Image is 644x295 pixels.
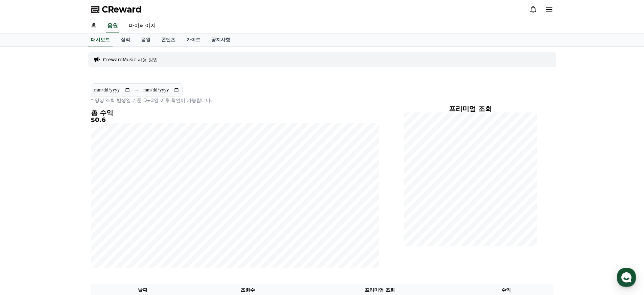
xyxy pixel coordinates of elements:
[91,4,142,15] a: CReward
[181,34,206,46] a: 가이드
[91,97,379,104] p: * 영상 조회 발생일 기준 D+3일 이후 확인이 가능합니다.
[91,109,379,117] h4: 총 수익
[123,19,161,33] a: 마이페이지
[404,105,537,112] h4: 프리미엄 조회
[88,34,113,46] a: 대시보드
[106,19,119,33] a: 음원
[206,34,236,46] a: 공지사항
[91,117,379,123] h5: $0.6
[136,34,156,46] a: 음원
[135,86,139,94] p: ~
[102,4,142,15] span: CReward
[115,34,136,46] a: 실적
[156,34,181,46] a: 콘텐츠
[103,56,158,63] a: CrewardMusic 사용 방법
[86,19,102,33] a: 홈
